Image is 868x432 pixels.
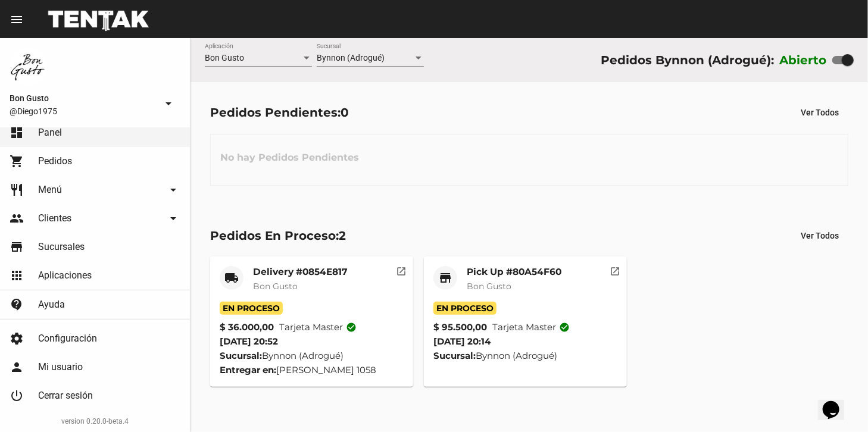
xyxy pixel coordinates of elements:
span: Panel [38,127,62,139]
span: Aplicaciones [38,270,92,281]
span: Mi usuario [38,361,83,373]
span: Tarjeta master [279,320,357,334]
span: Bon Gusto [10,91,157,105]
span: [DATE] 20:52 [220,336,278,347]
mat-icon: menu [10,12,24,27]
span: Ver Todos [801,108,839,117]
img: 8570adf9-ca52-4367-b116-ae09c64cf26e.jpg [10,48,48,86]
mat-icon: settings [10,331,24,346]
mat-icon: open_in_new [396,264,407,275]
span: Cerrar sesión [38,390,93,402]
mat-icon: arrow_drop_down [166,183,180,197]
mat-icon: check_circle [346,322,357,333]
mat-icon: person [10,360,24,374]
span: Tarjeta master [492,320,570,334]
mat-icon: apps [10,268,24,283]
mat-card-title: Pick Up #80A54F60 [467,266,561,278]
mat-icon: people [10,211,24,226]
div: Pedidos En Proceso: [210,226,346,245]
mat-card-title: Delivery #0854E817 [253,266,348,278]
strong: Entregar en: [220,364,276,375]
label: Abierto [779,51,827,70]
span: Menú [38,184,62,196]
div: Bynnon (Adrogué) [433,349,617,363]
mat-icon: arrow_drop_down [166,211,180,226]
span: En Proceso [220,302,283,315]
mat-icon: open_in_new [610,264,620,275]
span: @Diego1975 [10,105,157,117]
mat-icon: dashboard [10,126,24,140]
span: [DATE] 20:14 [433,336,491,347]
button: Ver Todos [791,225,848,246]
h3: No hay Pedidos Pendientes [211,140,369,176]
mat-icon: store [10,240,24,254]
div: [PERSON_NAME] 1058 [220,363,404,377]
div: Pedidos Pendientes: [210,103,349,122]
span: Bon Gusto [205,53,244,62]
strong: $ 36.000,00 [220,320,274,334]
mat-icon: restaurant [10,183,24,197]
button: Ver Todos [791,102,848,123]
div: Bynnon (Adrogué) [220,349,404,363]
span: Clientes [38,212,71,224]
mat-icon: arrow_drop_down [161,96,176,111]
strong: $ 95.500,00 [433,320,487,334]
iframe: chat widget [818,384,856,420]
mat-icon: local_shipping [224,271,239,285]
span: Pedidos [38,155,72,167]
span: En Proceso [433,302,497,315]
span: Ayuda [38,299,65,311]
span: 2 [339,228,346,243]
span: Ver Todos [801,231,839,240]
div: version 0.20.0-beta.4 [10,415,180,427]
span: Bynnon (Adrogué) [317,53,385,62]
span: Bon Gusto [467,281,511,292]
strong: Sucursal: [220,350,262,361]
mat-icon: check_circle [559,322,570,333]
mat-icon: store [438,271,452,285]
div: Pedidos Bynnon (Adrogué): [601,51,774,70]
span: 0 [341,105,349,120]
strong: Sucursal: [433,350,476,361]
mat-icon: power_settings_new [10,389,24,403]
span: Bon Gusto [253,281,298,292]
mat-icon: contact_support [10,298,24,312]
span: Sucursales [38,241,85,253]
mat-icon: shopping_cart [10,154,24,168]
span: Configuración [38,333,97,345]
